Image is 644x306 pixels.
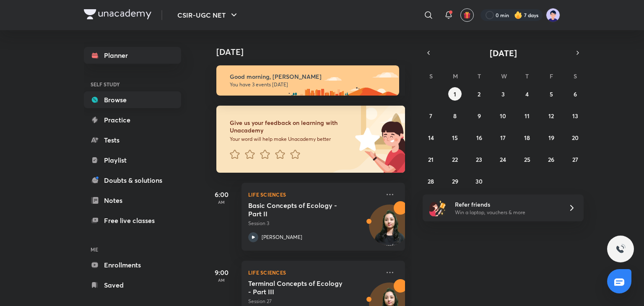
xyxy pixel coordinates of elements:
abbr: September 14, 2025 [428,134,434,142]
button: September 18, 2025 [520,131,534,144]
button: September 14, 2025 [424,131,438,144]
p: Session 27 [248,298,380,305]
h4: [DATE] [216,47,413,57]
button: September 15, 2025 [448,131,462,144]
button: September 12, 2025 [545,109,558,122]
abbr: September 3, 2025 [501,90,505,98]
h6: Good morning, [PERSON_NAME] [230,73,392,80]
h6: SELF STUDY [84,77,181,91]
p: [PERSON_NAME] [262,233,302,241]
button: September 19, 2025 [545,131,558,144]
a: Playlist [84,152,181,169]
p: Your word will help make Unacademy better [230,136,352,143]
button: September 17, 2025 [496,131,510,144]
button: September 9, 2025 [473,109,486,122]
h5: 6:00 [205,189,238,200]
button: September 20, 2025 [569,131,582,144]
button: September 3, 2025 [496,87,510,101]
abbr: Saturday [574,72,577,80]
button: September 7, 2025 [424,109,438,122]
h5: Terminal Concepts of Ecology - Part III [248,279,353,296]
abbr: Thursday [525,72,529,80]
img: avatar [463,11,471,19]
a: Practice [84,112,181,128]
abbr: September 1, 2025 [454,90,456,98]
h6: Give us your feedback on learning with Unacademy [230,119,352,134]
button: September 13, 2025 [569,109,582,122]
button: September 23, 2025 [473,153,486,166]
a: Company Logo [84,9,151,21]
h5: Basic Concepts of Ecology - Part II [248,201,353,218]
button: September 11, 2025 [520,109,534,122]
button: September 21, 2025 [424,153,438,166]
button: September 22, 2025 [448,153,462,166]
abbr: September 30, 2025 [475,177,483,185]
p: You have 3 events [DATE] [230,81,392,88]
abbr: September 17, 2025 [500,134,506,142]
p: Life Sciences [248,189,380,200]
h5: 9:00 [205,267,238,277]
abbr: September 24, 2025 [500,156,506,163]
abbr: September 12, 2025 [548,112,554,120]
a: Free live classes [84,212,181,229]
span: [DATE] [490,47,517,59]
abbr: September 9, 2025 [478,112,481,120]
a: Saved [84,277,181,293]
button: September 10, 2025 [496,109,510,122]
button: September 1, 2025 [448,87,462,101]
abbr: Tuesday [478,72,481,80]
abbr: September 4, 2025 [525,90,529,98]
abbr: September 18, 2025 [524,134,530,142]
abbr: September 6, 2025 [574,90,577,98]
abbr: September 20, 2025 [572,134,579,142]
a: Notes [84,192,181,209]
abbr: September 13, 2025 [572,112,578,120]
a: Enrollments [84,257,181,273]
abbr: September 10, 2025 [500,112,506,120]
img: morning [216,65,399,96]
abbr: September 23, 2025 [476,156,482,163]
abbr: Friday [550,72,553,80]
img: ttu [615,244,626,254]
button: September 2, 2025 [473,87,486,101]
abbr: September 2, 2025 [478,90,480,98]
button: CSIR-UGC NET [172,7,244,23]
abbr: Sunday [429,72,433,80]
abbr: Wednesday [501,72,507,80]
abbr: September 21, 2025 [428,156,434,163]
abbr: September 29, 2025 [452,177,458,185]
img: Avatar [369,209,410,249]
button: September 6, 2025 [569,87,582,101]
abbr: September 15, 2025 [452,134,458,142]
p: Session 3 [248,220,380,227]
p: Life Sciences [248,267,380,277]
button: avatar [460,8,474,22]
img: referral [429,200,446,216]
a: Browse [84,91,181,108]
button: September 16, 2025 [473,131,486,144]
button: [DATE] [434,47,572,59]
img: nidhi shreya [546,8,560,22]
abbr: September 5, 2025 [550,90,553,98]
button: September 4, 2025 [520,87,534,101]
abbr: September 8, 2025 [453,112,457,120]
a: Planner [84,47,181,64]
abbr: September 11, 2025 [525,112,530,120]
button: September 30, 2025 [473,174,486,188]
button: September 28, 2025 [424,174,438,188]
h6: Refer friends [455,200,558,209]
img: streak [514,11,522,19]
a: Doubts & solutions [84,172,181,189]
p: Win a laptop, vouchers & more [455,209,558,216]
h6: ME [84,242,181,257]
button: September 5, 2025 [545,87,558,101]
abbr: September 28, 2025 [428,177,434,185]
p: AM [205,200,238,205]
abbr: September 19, 2025 [548,134,554,142]
button: September 27, 2025 [569,153,582,166]
button: September 24, 2025 [496,153,510,166]
abbr: September 26, 2025 [548,156,554,163]
p: AM [205,277,238,283]
abbr: September 27, 2025 [572,156,578,163]
abbr: September 16, 2025 [476,134,482,142]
